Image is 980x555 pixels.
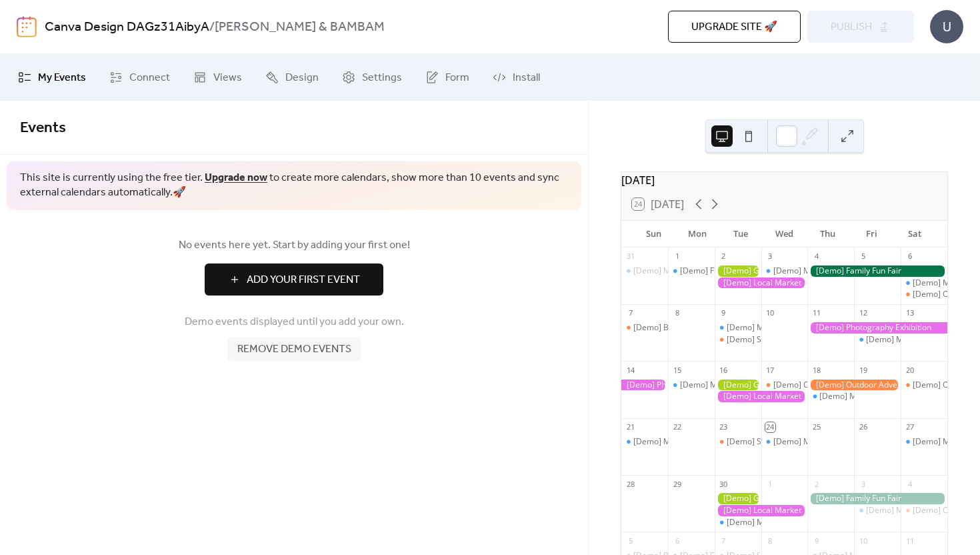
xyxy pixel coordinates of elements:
[625,479,635,489] div: 28
[901,505,947,516] div: [Demo] Open Mic Night
[633,265,735,277] div: [Demo] Morning Yoga Bliss
[761,436,808,448] div: [Demo] Morning Yoga Bliss
[632,221,675,247] div: Sun
[715,517,761,528] div: [Demo] Morning Yoga Bliss
[183,59,252,95] a: Views
[625,536,635,546] div: 5
[20,113,66,143] span: Events
[761,265,808,277] div: [Demo] Morning Yoga Bliss
[727,322,828,334] div: [Demo] Morning Yoga Bliss
[621,172,947,188] div: [DATE]
[680,265,776,277] div: [Demo] Fitness Bootcamp
[668,11,801,43] button: Upgrade site 🚀
[773,380,888,391] div: [Demo] Culinary Cooking Class
[99,59,180,95] a: Connect
[893,221,937,247] div: Sat
[765,536,775,546] div: 8
[727,334,827,346] div: [Demo] Seniors' Social Tea
[854,505,901,516] div: [Demo] Morning Yoga Bliss
[905,536,915,546] div: 11
[672,536,682,546] div: 6
[672,479,682,489] div: 29
[866,505,967,516] div: [Demo] Morning Yoga Bliss
[129,70,170,86] span: Connect
[20,263,568,296] a: Add Your First Event
[625,251,635,261] div: 31
[672,422,682,432] div: 22
[675,221,719,247] div: Mon
[811,365,821,375] div: 18
[483,59,550,95] a: Install
[761,380,808,391] div: [Demo] Culinary Cooking Class
[715,493,761,504] div: [Demo] Gardening Workshop
[621,436,668,448] div: [Demo] Morning Yoga Bliss
[773,265,875,277] div: [Demo] Morning Yoga Bliss
[806,221,849,247] div: Thu
[807,265,947,277] div: [Demo] Family Fun Fair
[625,365,635,375] div: 14
[811,479,821,489] div: 2
[811,422,821,432] div: 25
[362,70,402,86] span: Settings
[625,422,635,432] div: 21
[332,59,412,95] a: Settings
[633,436,735,448] div: [Demo] Morning Yoga Bliss
[691,19,777,35] span: Upgrade site 🚀
[905,479,915,489] div: 4
[763,221,806,247] div: Wed
[513,70,540,86] span: Install
[727,517,828,528] div: [Demo] Morning Yoga Bliss
[445,70,469,86] span: Form
[719,422,729,432] div: 23
[8,59,96,95] a: My Events
[185,314,404,330] span: Demo events displayed until you add your own.
[807,322,947,334] div: [Demo] Photography Exhibition
[866,334,967,346] div: [Demo] Morning Yoga Bliss
[901,436,947,448] div: [Demo] Morning Yoga Bliss
[858,365,868,375] div: 19
[715,436,761,448] div: [Demo] Seniors' Social Tea
[20,171,568,201] span: This site is currently using the free tier. to create more calendars, show more than 10 events an...
[811,308,821,318] div: 11
[765,422,775,432] div: 24
[858,251,868,261] div: 5
[715,334,761,346] div: [Demo] Seniors' Social Tea
[765,308,775,318] div: 10
[715,391,808,402] div: [Demo] Local Market
[621,380,668,391] div: [Demo] Photography Exhibition
[765,479,775,489] div: 1
[621,322,668,334] div: [Demo] Book Club Gathering
[905,308,915,318] div: 13
[209,15,215,40] b: /
[905,251,915,261] div: 6
[715,322,761,334] div: [Demo] Morning Yoga Bliss
[672,251,682,261] div: 1
[807,493,947,504] div: [Demo] Family Fun Fair
[715,277,808,289] div: [Demo] Local Market
[858,308,868,318] div: 12
[719,251,729,261] div: 2
[807,391,854,402] div: [Demo] Morning Yoga Bliss
[905,422,915,432] div: 27
[715,505,808,516] div: [Demo] Local Market
[672,365,682,375] div: 15
[285,70,319,86] span: Design
[719,479,729,489] div: 30
[930,10,963,43] div: U
[858,536,868,546] div: 10
[415,59,479,95] a: Form
[719,536,729,546] div: 7
[17,16,37,37] img: logo
[227,337,361,361] button: Remove demo events
[213,70,242,86] span: Views
[215,15,385,40] b: [PERSON_NAME] & BAMBAM
[247,272,360,288] span: Add Your First Event
[811,536,821,546] div: 9
[672,308,682,318] div: 8
[715,380,761,391] div: [Demo] Gardening Workshop
[811,251,821,261] div: 4
[854,334,901,346] div: [Demo] Morning Yoga Bliss
[205,167,267,188] a: Upgrade now
[819,391,921,402] div: [Demo] Morning Yoga Bliss
[205,263,383,296] button: Add Your First Event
